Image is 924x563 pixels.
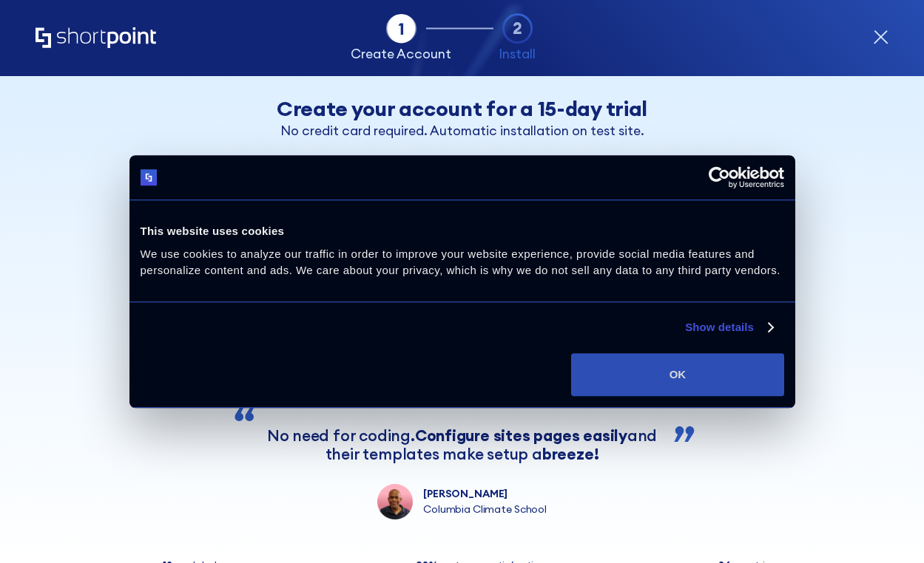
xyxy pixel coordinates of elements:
img: logo [141,169,158,186]
a: Show details [685,318,772,336]
a: Usercentrics Cookiebot - opens in a new window [655,166,784,188]
div: This website uses cookies [141,222,784,240]
span: We use cookies to analyze our traffic in order to improve your website experience, provide social... [141,248,780,277]
button: OK [571,353,783,396]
